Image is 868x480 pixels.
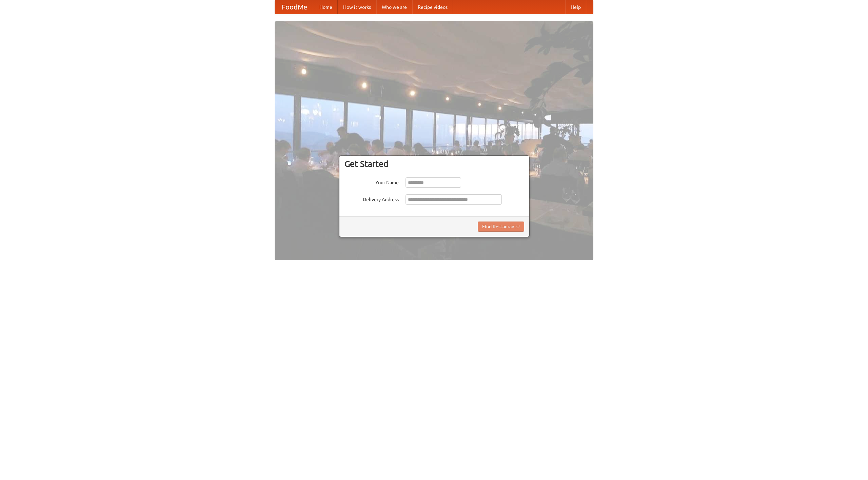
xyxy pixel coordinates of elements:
button: Find Restaurants! [478,222,524,232]
a: How it works [338,0,376,14]
a: Help [565,0,586,14]
a: Who we are [376,0,412,14]
a: Home [314,0,338,14]
a: Recipe videos [412,0,453,14]
a: FoodMe [275,0,314,14]
label: Delivery Address [344,194,399,203]
label: Your Name [344,177,399,186]
h3: Get Started [344,159,524,169]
